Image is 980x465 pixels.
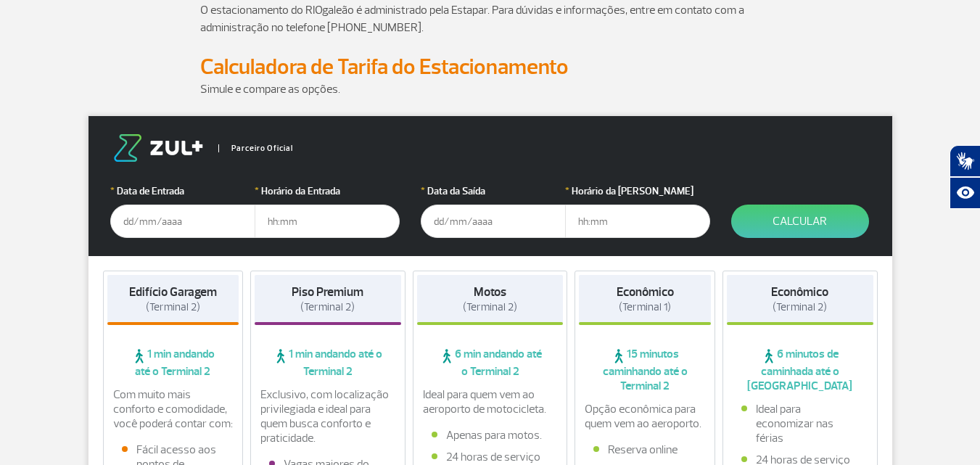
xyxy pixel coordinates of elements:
input: dd/mm/aaaa [110,205,255,238]
span: 1 min andando até o Terminal 2 [107,347,239,379]
strong: Edifício Garagem [129,284,217,300]
img: logo-zul.png [110,134,206,162]
input: hh:mm [255,205,400,238]
span: 6 minutos de caminhada até o [GEOGRAPHIC_DATA] [727,347,873,393]
label: Horário da [PERSON_NAME] [565,184,710,199]
p: Ideal para quem vem ao aeroporto de motocicleta. [423,387,558,416]
span: (Terminal 2) [146,300,200,314]
span: (Terminal 2) [300,300,355,314]
button: Abrir recursos assistivos. [950,177,980,209]
li: Ideal para economizar nas férias [741,402,859,445]
span: (Terminal 2) [773,300,827,314]
p: Exclusivo, com localização privilegiada e ideal para quem busca conforto e praticidade. [260,387,395,445]
h2: Calculadora de Tarifa do Estacionamento [200,54,781,81]
div: Plugin de acessibilidade da Hand Talk. [950,145,980,209]
input: hh:mm [565,205,710,238]
strong: Motos [474,284,506,300]
strong: Econômico [617,284,674,300]
strong: Piso Premium [292,284,363,300]
label: Data de Entrada [110,184,255,199]
span: 1 min andando até o Terminal 2 [255,347,401,379]
p: Simule e compare as opções. [200,81,781,98]
p: Com muito mais conforto e comodidade, você poderá contar com: [113,387,234,431]
button: Calcular [731,205,869,238]
li: Apenas para motos. [432,428,549,443]
span: (Terminal 1) [619,300,671,314]
input: dd/mm/aaaa [421,205,566,238]
label: Data da Saída [421,184,566,199]
p: O estacionamento do RIOgaleão é administrado pela Estapar. Para dúvidas e informações, entre em c... [200,1,781,36]
strong: Econômico [771,284,828,300]
span: Parceiro Oficial [218,144,293,152]
p: Opção econômica para quem vem ao aeroporto. [585,402,705,431]
span: (Terminal 2) [463,300,517,314]
li: Reserva online [593,443,696,457]
label: Horário da Entrada [255,184,400,199]
span: 15 minutos caminhando até o Terminal 2 [579,347,711,393]
span: 6 min andando até o Terminal 2 [417,347,564,379]
button: Abrir tradutor de língua de sinais. [950,145,980,177]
